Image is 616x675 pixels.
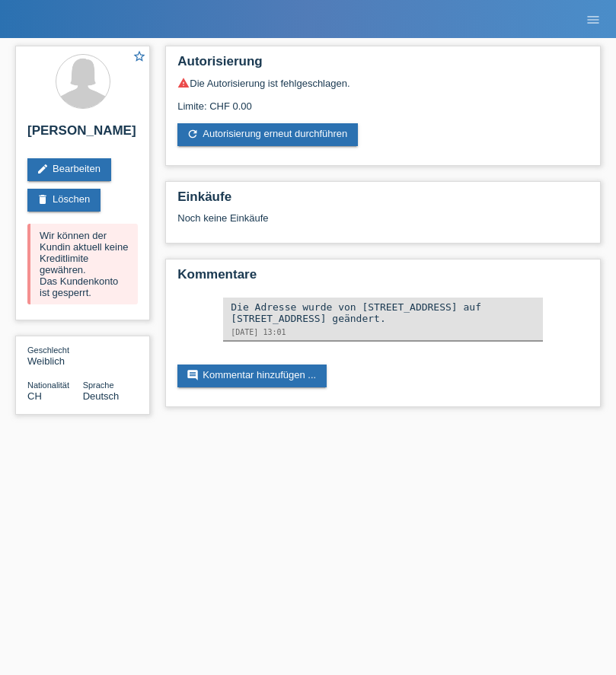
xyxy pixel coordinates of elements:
[27,345,69,355] span: Geschlecht
[177,267,589,290] h2: Kommentare
[177,365,327,387] a: commentKommentar hinzufügen ...
[37,193,49,205] i: delete
[187,128,199,140] i: refresh
[27,390,42,402] span: Schweiz
[27,224,138,304] div: Wir können der Kundin aktuell keine Kreditlimite gewähren. Das Kundenkonto ist gesperrt.
[37,163,49,175] i: edit
[586,12,601,27] i: menu
[132,49,146,63] i: star_border
[177,54,589,77] h2: Autorisierung
[27,158,111,181] a: editBearbeiten
[27,380,69,390] span: Nationalität
[177,77,190,89] i: warning
[83,390,120,402] span: Deutsch
[177,89,589,112] div: Limite: CHF 0.00
[83,380,114,390] span: Sprache
[177,77,589,89] div: Die Autorisierung ist fehlgeschlagen.
[578,14,608,24] a: menu
[231,328,535,336] div: [DATE] 13:01
[132,49,146,65] a: star_border
[177,123,358,146] a: refreshAutorisierung erneut durchführen
[231,301,535,324] div: Die Adresse wurde von [STREET_ADDRESS] auf [STREET_ADDRESS] geändert.
[27,123,138,146] h2: [PERSON_NAME]
[177,189,589,212] h2: Einkäufe
[27,189,101,212] a: deleteLöschen
[27,344,83,367] div: Weiblich
[177,212,589,235] div: Noch keine Einkäufe
[187,369,199,381] i: comment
